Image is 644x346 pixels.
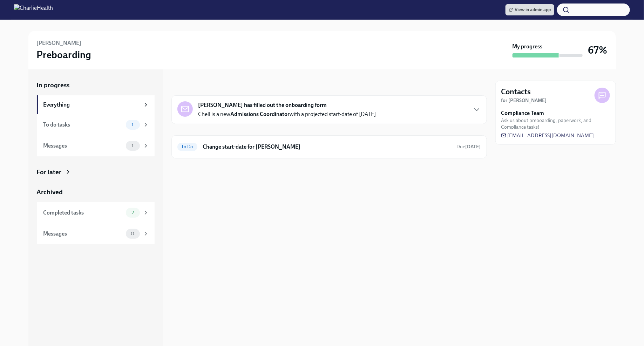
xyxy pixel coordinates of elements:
h4: Contacts [501,87,531,97]
strong: My progress [513,43,543,50]
div: For later [37,168,62,177]
a: [EMAIL_ADDRESS][DOMAIN_NAME] [501,132,594,139]
span: 0 [127,231,138,236]
span: 2 [127,210,138,215]
span: 1 [127,143,138,148]
div: In progress [171,81,204,90]
a: To DoChange start-date for [PERSON_NAME]Due[DATE] [177,141,481,152]
a: Archived [37,188,155,197]
h6: [PERSON_NAME] [37,39,82,47]
a: To do tasks1 [37,114,155,135]
strong: for [PERSON_NAME] [501,97,547,103]
strong: [DATE] [466,144,481,150]
a: For later [37,168,155,177]
strong: Compliance Team [501,109,544,117]
div: Everything [43,101,140,109]
a: Completed tasks2 [37,202,155,223]
a: In progress [37,81,155,90]
h3: Preboarding [37,48,91,61]
span: View in admin app [509,6,551,13]
span: Ask us about preboarding, paperwork, and Compliance tasks! [501,117,610,130]
span: Due [457,144,481,150]
div: Completed tasks [43,209,123,217]
div: Messages [43,230,123,238]
span: 1 [127,122,138,127]
img: CharlieHealth [14,4,53,15]
strong: Admissions Coordinator [231,111,290,117]
div: Messages [43,142,123,150]
p: Chell is a new with a projected start-date of [DATE] [198,110,376,118]
a: Messages0 [37,223,155,244]
strong: [PERSON_NAME] has filled out the onboarding form [198,101,327,109]
h3: 67% [588,44,608,56]
div: To do tasks [43,121,123,129]
span: September 12th, 2025 08:00 [457,143,481,150]
a: Everything [37,95,155,114]
h6: Change start-date for [PERSON_NAME] [203,143,451,151]
a: View in admin app [506,4,554,15]
span: To Do [177,144,197,149]
a: Messages1 [37,135,155,156]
